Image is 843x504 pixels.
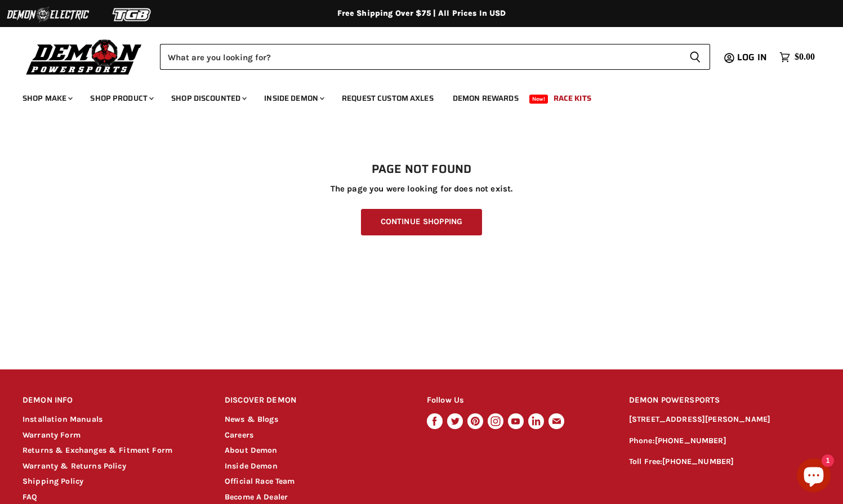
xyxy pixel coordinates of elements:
[629,413,820,426] p: [STREET_ADDRESS][PERSON_NAME]
[225,445,278,455] a: About Demon
[732,52,774,63] a: Log in
[629,387,820,414] h2: DEMON POWERSPORTS
[793,458,834,495] inbox-online-store-chat: Shopify online store chat
[90,4,175,25] img: TGB Logo 2
[737,50,767,64] span: Log in
[163,87,253,110] a: Shop Discounted
[23,476,83,486] a: Shipping Policy
[14,82,812,110] ul: Main menu
[23,492,37,502] a: FAQ
[23,163,820,176] h1: Page not found
[225,430,253,440] a: Careers
[333,87,442,110] a: Request Custom Axles
[225,414,278,424] a: News & Blogs
[23,430,81,440] a: Warranty Form
[23,387,203,414] h2: DEMON INFO
[23,414,102,424] a: Installation Manuals
[23,184,820,194] p: The page you were looking for does not exist.
[225,387,405,414] h2: DISCOVER DEMON
[256,87,331,110] a: Inside Demon
[529,95,548,104] span: New!
[6,4,90,25] img: Demon Electric Logo 2
[629,435,820,448] p: Phone:
[160,44,680,70] input: Search
[14,87,79,110] a: Shop Make
[225,492,288,502] a: Become A Dealer
[680,44,710,70] button: Search
[225,476,295,486] a: Official Race Team
[82,87,160,110] a: Shop Product
[774,49,820,65] a: $0.00
[160,44,710,70] form: Product
[23,461,126,471] a: Warranty & Returns Policy
[795,52,815,63] span: $0.00
[23,37,146,77] img: Demon Powersports
[662,457,734,466] a: [PHONE_NUMBER]
[427,387,608,414] h2: Follow Us
[545,87,600,110] a: Race Kits
[225,461,278,471] a: Inside Demon
[444,87,527,110] a: Demon Rewards
[361,209,482,235] a: Continue Shopping
[629,456,820,469] p: Toll Free:
[655,436,726,445] a: [PHONE_NUMBER]
[23,445,172,455] a: Returns & Exchanges & Fitment Form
